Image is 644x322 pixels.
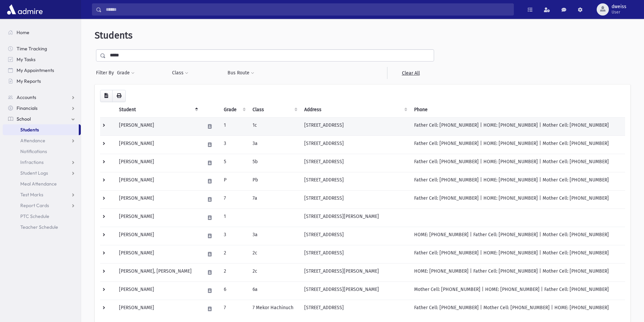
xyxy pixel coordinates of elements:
span: Students [95,30,133,41]
td: [STREET_ADDRESS] [300,245,410,263]
a: Infractions [3,157,81,168]
a: Financials [3,103,81,114]
td: Father Cell: [PHONE_NUMBER] | HOME: [PHONE_NUMBER] | Mother Cell: [PHONE_NUMBER] [410,245,625,263]
td: 6 [220,281,248,300]
td: Father Cell: [PHONE_NUMBER] | HOME: [PHONE_NUMBER] | Mother Cell: [PHONE_NUMBER] [410,117,625,135]
span: School [17,116,31,122]
a: My Tasks [3,54,81,65]
span: Report Cards [20,202,49,208]
td: HOME: [PHONE_NUMBER] | Father Cell: [PHONE_NUMBER] | Mother Cell: [PHONE_NUMBER] [410,263,625,281]
th: Phone [410,102,625,118]
span: Teacher Schedule [20,224,58,230]
td: 5 [220,154,248,172]
span: Home [17,29,29,35]
a: My Reports [3,76,81,86]
span: User [612,9,626,15]
a: Test Marks [3,189,81,200]
td: [STREET_ADDRESS] [300,154,410,172]
a: Notifications [3,146,81,157]
th: Student: activate to sort column descending [115,102,200,118]
span: Filter By [96,69,117,76]
td: 3a [248,135,301,154]
a: Students [3,124,79,135]
td: 2c [248,263,301,281]
span: Notifications [20,148,47,154]
td: 7 [220,300,248,318]
td: 5b [248,154,301,172]
td: [PERSON_NAME], [PERSON_NAME] [115,263,200,281]
a: Time Tracking [3,43,81,54]
td: 7 [220,190,248,208]
span: Financials [17,105,38,111]
td: [PERSON_NAME] [115,300,200,318]
img: AdmirePro [5,3,44,16]
td: [PERSON_NAME] [115,245,200,263]
td: 1 [220,117,248,135]
td: [PERSON_NAME] [115,227,200,245]
a: School [3,114,81,124]
td: 3 [220,135,248,154]
td: 3a [248,227,301,245]
td: [PERSON_NAME] [115,117,200,135]
button: Grade [117,67,135,79]
input: Search [102,3,514,16]
td: 6a [248,281,301,300]
a: Accounts [3,92,81,103]
td: Pb [248,172,301,190]
td: 7 Mekor Hachinuch [248,300,301,318]
th: Class: activate to sort column ascending [248,102,301,118]
td: P [220,172,248,190]
td: 2 [220,245,248,263]
span: Student Logs [20,170,48,176]
td: Father Cell: [PHONE_NUMBER] | HOME: [PHONE_NUMBER] | Mother Cell: [PHONE_NUMBER] [410,154,625,172]
td: [PERSON_NAME] [115,208,200,227]
span: Infractions [20,159,44,165]
th: Grade: activate to sort column ascending [220,102,248,118]
td: [STREET_ADDRESS] [300,117,410,135]
td: 1 [220,208,248,227]
span: My Appointments [17,67,54,73]
span: My Reports [17,78,41,84]
td: Mother Cell: [PHONE_NUMBER] | HOME: [PHONE_NUMBER] | Father Cell: [PHONE_NUMBER] [410,281,625,300]
button: Class [172,67,189,79]
a: Clear All [387,67,434,79]
td: [STREET_ADDRESS] [300,300,410,318]
a: PTC Schedule [3,211,81,222]
td: Father Cell: [PHONE_NUMBER] | HOME: [PHONE_NUMBER] | Mother Cell: [PHONE_NUMBER] [410,172,625,190]
span: dweiss [612,4,626,9]
td: [STREET_ADDRESS] [300,135,410,154]
button: Bus Route [227,67,255,79]
td: [PERSON_NAME] [115,190,200,208]
td: [STREET_ADDRESS][PERSON_NAME] [300,263,410,281]
td: [PERSON_NAME] [115,154,200,172]
span: Attendance [20,138,45,144]
td: 7a [248,190,301,208]
a: Home [3,27,81,38]
td: [PERSON_NAME] [115,135,200,154]
span: PTC Schedule [20,213,49,219]
span: Time Tracking [17,46,47,52]
span: Test Marks [20,192,43,198]
a: My Appointments [3,65,81,76]
td: [STREET_ADDRESS][PERSON_NAME] [300,208,410,227]
span: Accounts [17,94,36,100]
td: 1c [248,117,301,135]
td: [STREET_ADDRESS] [300,227,410,245]
td: HOME: [PHONE_NUMBER] | Father Cell: [PHONE_NUMBER] | Mother Cell: [PHONE_NUMBER] [410,227,625,245]
th: Address: activate to sort column ascending [300,102,410,118]
a: Student Logs [3,168,81,178]
a: Teacher Schedule [3,222,81,232]
td: 2 [220,263,248,281]
button: CSV [100,90,113,102]
a: Attendance [3,135,81,146]
td: Father Cell: [PHONE_NUMBER] | HOME: [PHONE_NUMBER] | Mother Cell: [PHONE_NUMBER] [410,190,625,208]
td: Father Cell: [PHONE_NUMBER] | HOME: [PHONE_NUMBER] | Mother Cell: [PHONE_NUMBER] [410,135,625,154]
td: [STREET_ADDRESS] [300,190,410,208]
td: 2c [248,245,301,263]
a: Report Cards [3,200,81,211]
span: My Tasks [17,56,35,63]
td: [STREET_ADDRESS][PERSON_NAME] [300,281,410,300]
button: Print [112,90,126,102]
td: [STREET_ADDRESS] [300,172,410,190]
td: Father Cell: [PHONE_NUMBER] | Mother Cell: [PHONE_NUMBER] | HOME: [PHONE_NUMBER] [410,300,625,318]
